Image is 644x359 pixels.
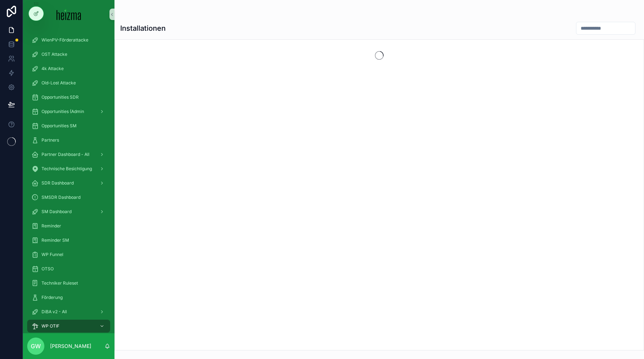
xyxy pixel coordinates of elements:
span: Reminder [42,223,61,229]
a: Reminder SM [27,234,110,247]
div: scrollable content [23,29,114,333]
span: Old-Lost Attacke [42,80,76,86]
a: Old-Lost Attacke [27,77,110,89]
span: Partner Dashboard - All [42,152,89,157]
a: Opportunities SM [27,119,110,132]
span: GW [31,342,41,350]
a: Techniker Ruleset [27,277,110,290]
a: OTSO [27,262,110,275]
p: [PERSON_NAME] [50,343,91,350]
span: Opportunities SM [42,123,77,129]
span: Reminder SM [42,237,69,243]
a: Reminder [27,220,110,232]
span: WienPV-Förderattacke [42,37,88,43]
a: Partners [27,134,110,147]
span: SM Dashboard [42,209,72,215]
a: OST Attacke [27,48,110,61]
a: DiBA v2 - All [27,305,110,318]
span: 4k Attacke [42,66,64,72]
h1: Installationen [120,23,166,33]
span: DiBA v2 - All [42,309,67,315]
a: SM Dashboard [27,205,110,218]
span: SDR Dashboard [42,180,74,186]
span: Opportunities (Admin [42,109,84,114]
span: Technische Besichtigung [42,166,92,172]
a: Partner Dashboard - All [27,148,110,161]
span: WP Funnel [42,252,63,257]
img: App logo [57,9,81,20]
span: SMSDR Dashboard [42,195,80,200]
a: Förderung [27,291,110,304]
span: Förderung [42,295,63,300]
span: WP OTIF [42,323,59,329]
span: OTSO [42,266,54,272]
a: SMSDR Dashboard [27,191,110,204]
a: WP Funnel [27,248,110,261]
a: WienPV-Förderattacke [27,34,110,46]
a: 4k Attacke [27,62,110,75]
a: Technische Besichtigung [27,162,110,175]
a: SDR Dashboard [27,177,110,190]
a: Opportunities (Admin [27,105,110,118]
span: Techniker Ruleset [42,280,78,286]
a: WP OTIF [27,320,110,333]
span: OST Attacke [42,51,67,57]
a: Opportunities SDR [27,91,110,104]
span: Opportunities SDR [42,94,79,100]
span: Partners [42,137,59,143]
